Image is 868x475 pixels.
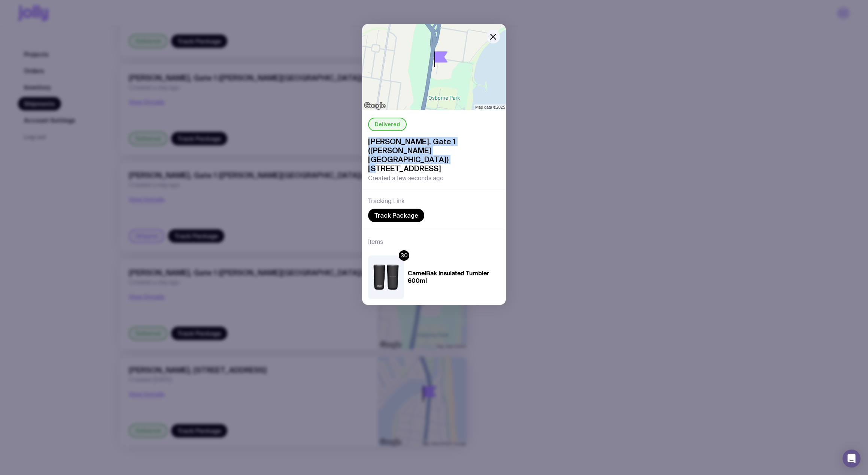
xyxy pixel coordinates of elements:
img: staticmap [362,24,506,110]
span: [PERSON_NAME], Gate 1 ([PERSON_NAME][GEOGRAPHIC_DATA]) [STREET_ADDRESS] [368,137,500,173]
h3: Tracking Link [368,197,404,205]
a: Track Package [368,209,424,222]
h3: Items [368,237,383,246]
span: Created a few seconds ago [368,175,443,182]
div: Delivered [368,118,407,131]
h4: CamelBak Insulated Tumbler 600ml [408,270,500,285]
div: 30 [399,250,409,261]
div: Open Intercom Messenger [843,450,861,468]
